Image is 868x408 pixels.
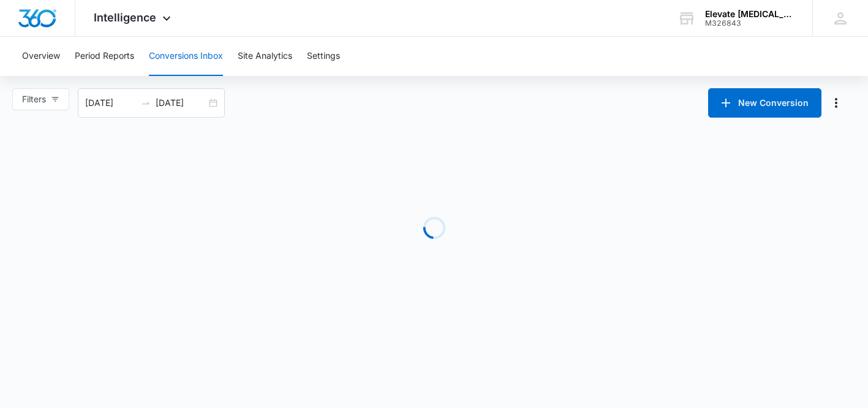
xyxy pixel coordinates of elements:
div: account name [705,9,794,19]
div: account id [705,19,794,28]
input: End date [156,96,206,110]
span: to [141,98,151,108]
span: Filters [22,93,46,106]
button: Overview [22,37,60,76]
input: Start date [85,96,136,110]
button: Manage Numbers [826,93,846,113]
button: Site Analytics [238,37,292,76]
button: Settings [307,37,340,76]
span: Intelligence [94,11,156,24]
button: Filters [12,88,69,110]
button: Conversions Inbox [149,37,223,76]
button: New Conversion [708,88,821,118]
button: Period Reports [75,37,134,76]
span: swap-right [141,98,151,108]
